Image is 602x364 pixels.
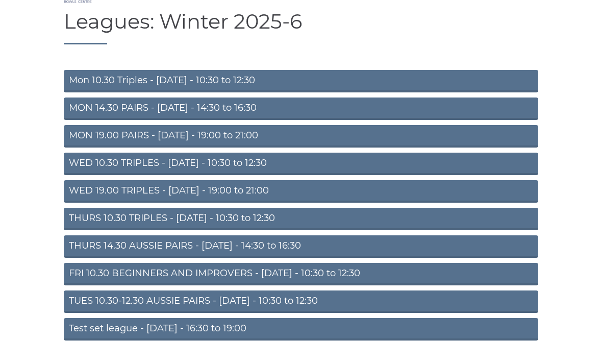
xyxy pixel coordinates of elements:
[64,98,538,120] a: MON 14.30 PAIRS - [DATE] - 14:30 to 16:30
[64,126,538,148] a: MON 19.00 PAIRS - [DATE] - 19:00 to 21:00
[64,208,538,231] a: THURS 10.30 TRIPLES - [DATE] - 10:30 to 12:30
[64,181,538,203] a: WED 19.00 TRIPLES - [DATE] - 19:00 to 21:00
[64,153,538,176] a: WED 10.30 TRIPLES - [DATE] - 10:30 to 12:30
[64,236,538,258] a: THURS 14.30 AUSSIE PAIRS - [DATE] - 14:30 to 16:30
[64,319,538,341] a: Test set league - [DATE] - 16:30 to 19:00
[64,70,538,93] a: Mon 10.30 Triples - [DATE] - 10:30 to 12:30
[64,291,538,313] a: TUES 10.30-12.30 AUSSIE PAIRS - [DATE] - 10:30 to 12:30
[64,11,538,45] h1: Leagues: Winter 2025-6
[64,263,538,286] a: FRI 10.30 BEGINNERS AND IMPROVERS - [DATE] - 10:30 to 12:30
